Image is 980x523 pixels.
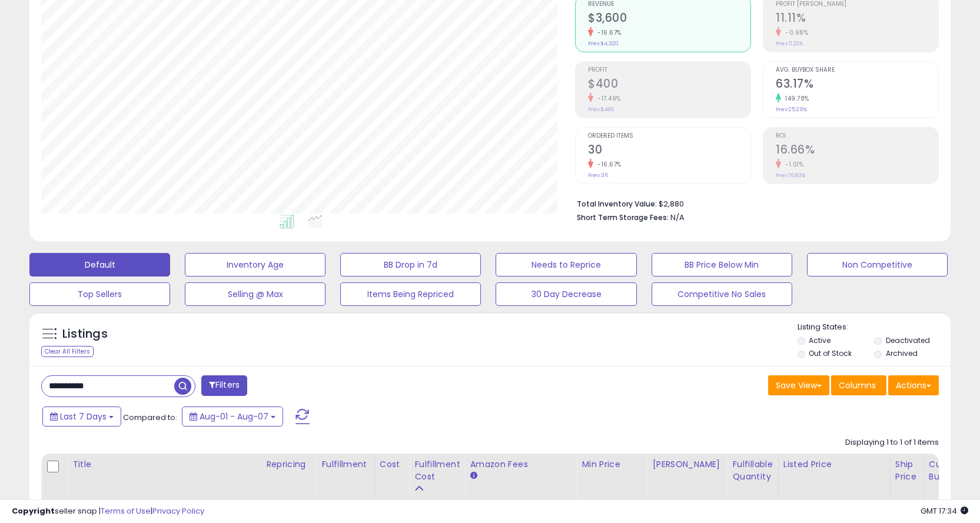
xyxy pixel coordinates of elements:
span: Compared to: [123,412,177,423]
small: 149.78% [781,94,809,103]
h2: 16.66% [776,143,938,159]
button: Default [29,253,170,277]
small: Prev: 25.29% [776,106,807,113]
button: BB Drop in 7d [340,253,481,277]
small: -16.67% [593,28,622,37]
span: Ordered Items [588,133,750,139]
div: Cost [380,458,405,471]
button: Filters [201,375,247,396]
div: Fulfillment Cost [414,458,460,483]
div: Ship Price [895,458,919,483]
button: Needs to Reprice [496,253,636,277]
small: Prev: 11.22% [776,40,803,47]
button: Save View [768,375,829,395]
strong: Copyright [12,505,55,517]
div: Clear All Filters [41,346,94,357]
button: Non Competitive [807,253,948,277]
span: ROI [776,133,938,139]
button: Competitive No Sales [652,282,792,306]
span: Avg. Buybox Share [776,67,938,74]
a: Terms of Use [101,505,151,517]
a: Privacy Policy [152,505,204,517]
button: Selling @ Max [185,282,325,306]
span: Revenue [588,1,750,8]
span: Profit [588,67,750,74]
small: -1.01% [781,160,803,169]
button: BB Price Below Min [652,253,792,277]
div: Fulfillment [321,458,369,471]
p: Listing States: [798,322,951,333]
span: Last 7 Days [60,411,107,422]
label: Archived [886,348,918,358]
div: Repricing [266,458,311,471]
span: N/A [670,212,685,223]
label: Out of Stock [809,348,852,358]
div: Min Price [582,458,642,471]
h2: $400 [588,77,750,93]
button: Inventory Age [185,253,325,277]
h2: 11.11% [776,11,938,27]
small: -17.49% [593,94,621,103]
button: 30 Day Decrease [496,282,636,306]
button: Top Sellers [29,282,170,306]
div: Displaying 1 to 1 of 1 items [845,437,939,448]
span: 2025-08-15 17:34 GMT [921,505,968,517]
li: $2,880 [577,196,930,210]
small: Amazon Fees. [470,471,477,481]
div: Amazon Fees [470,458,572,471]
label: Deactivated [886,335,930,345]
span: Aug-01 - Aug-07 [200,411,268,422]
small: Prev: $485 [588,106,614,113]
button: Actions [888,375,939,395]
small: -0.98% [781,28,808,37]
small: Prev: $4,320 [588,40,619,47]
b: Short Term Storage Fees: [577,212,669,222]
div: Fulfillable Quantity [732,458,773,483]
button: Items Being Repriced [340,282,481,306]
h2: 63.17% [776,77,938,93]
span: Columns [839,379,876,391]
div: Title [72,458,256,471]
h2: 30 [588,143,750,159]
small: Prev: 16.83% [776,172,805,179]
div: seller snap | | [12,506,204,517]
span: Profit [PERSON_NAME] [776,1,938,8]
small: -16.67% [593,160,622,169]
div: [PERSON_NAME] [652,458,722,471]
button: Aug-01 - Aug-07 [182,407,283,427]
b: Total Inventory Value: [577,199,657,209]
button: Columns [831,375,886,395]
label: Active [809,335,830,345]
h5: Listings [62,326,108,342]
small: Prev: 36 [588,172,608,179]
div: Listed Price [783,458,885,471]
button: Last 7 Days [42,407,121,427]
h2: $3,600 [588,11,750,27]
